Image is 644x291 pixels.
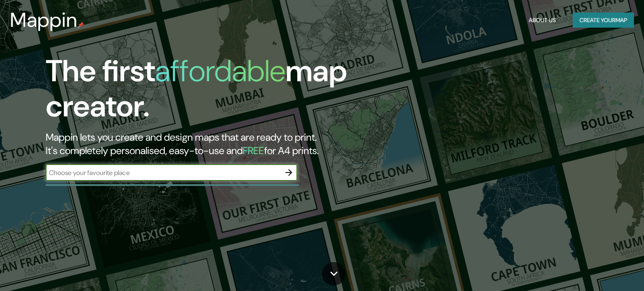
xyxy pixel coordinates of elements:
img: mappin-pin [78,22,84,28]
h1: The first map creator. [46,54,368,131]
h1: affordable [155,52,286,90]
h3: Mappin [10,8,78,32]
h5: FREE [243,144,264,157]
button: Create yourmap [573,13,634,28]
input: Choose your favourite place [46,168,280,178]
h2: Mappin lets you create and design maps that are ready to print. It's completely personalised, eas... [46,131,368,157]
button: About Us [525,13,559,28]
